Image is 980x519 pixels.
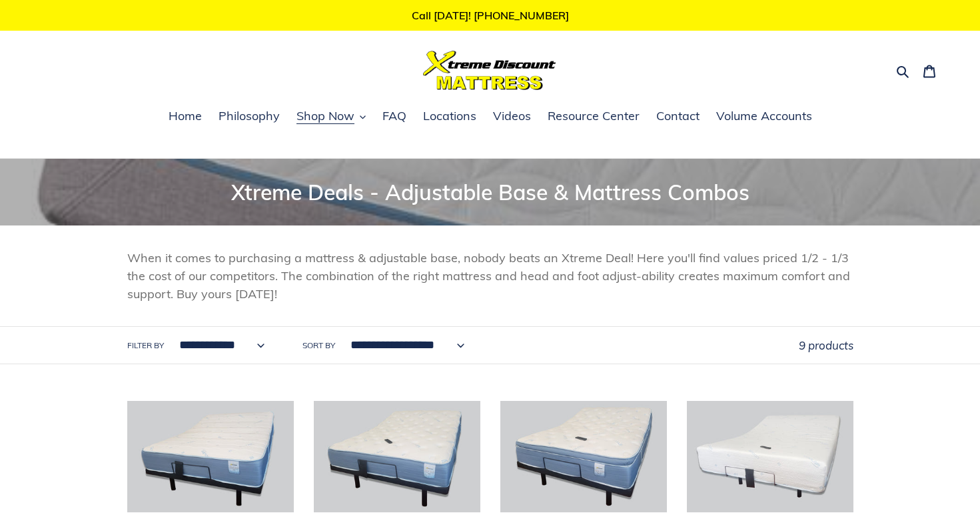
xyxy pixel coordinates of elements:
p: When it comes to purchasing a mattress & adjustable base, nobody beats an Xtreme Deal! Here you'l... [127,249,853,303]
label: Sort by [302,340,335,352]
span: Resource Center [548,108,640,124]
span: Xtreme Deals - Adjustable Base & Mattress Combos [231,179,749,205]
span: Locations [423,108,476,124]
a: Locations [416,107,483,127]
a: FAQ [376,107,413,127]
a: Philosophy [212,107,286,127]
span: 9 products [799,338,853,352]
img: Xtreme Discount Mattress [423,51,556,90]
span: FAQ [382,108,406,124]
a: Resource Center [541,107,646,127]
a: Volume Accounts [710,107,819,127]
span: Philosophy [219,108,280,124]
button: Shop Now [290,107,372,127]
label: Filter by [127,340,164,352]
span: Contact [656,108,700,124]
span: Volume Accounts [716,108,812,124]
a: Home [162,107,209,127]
span: Videos [493,108,531,124]
span: Shop Now [296,108,354,124]
a: Videos [486,107,538,127]
span: Home [169,108,202,124]
a: Contact [650,107,706,127]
